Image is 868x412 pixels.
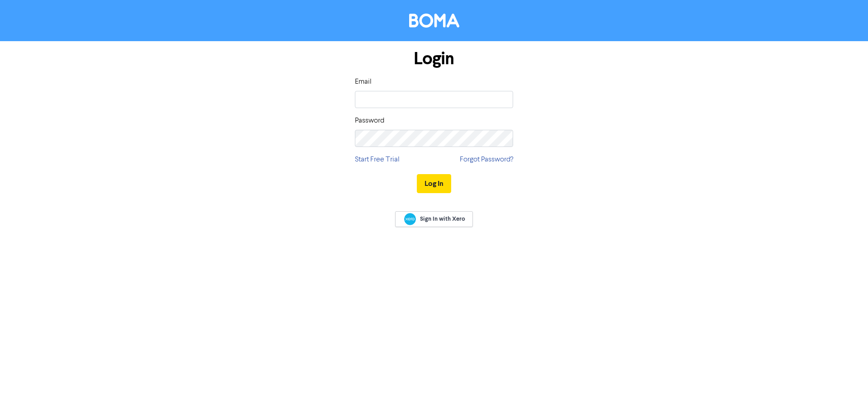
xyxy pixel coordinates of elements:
a: Sign In with Xero [395,211,473,227]
a: Forgot Password? [460,154,513,165]
a: Start Free Trial [355,154,400,165]
label: Password [355,115,384,126]
img: BOMA Logo [409,14,459,28]
button: Log In [417,174,451,193]
img: Xero logo [404,213,416,225]
label: Email [355,76,372,87]
span: Sign In with Xero [420,215,465,223]
h1: Login [355,48,513,69]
